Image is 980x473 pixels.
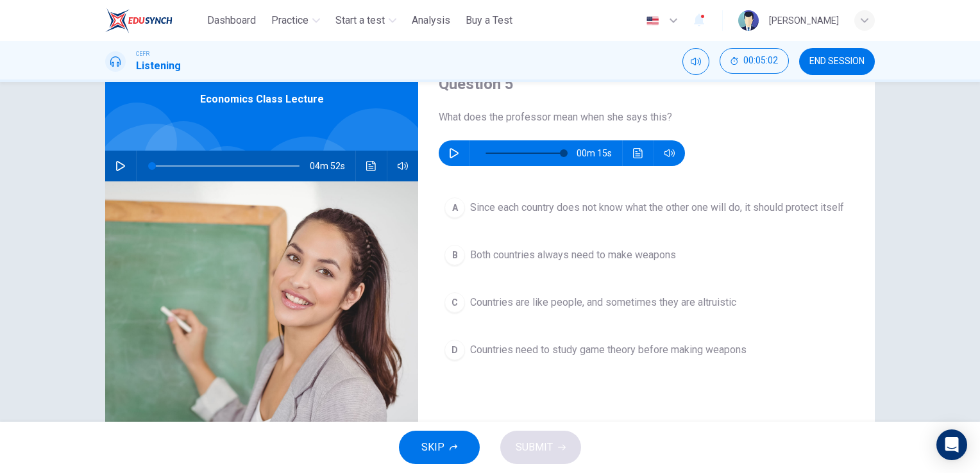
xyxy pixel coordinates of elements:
[720,48,789,74] button: 00:05:02
[136,49,149,58] span: CEFR
[470,247,676,263] span: Both countries always need to make weapons
[335,13,385,28] span: Start a test
[310,151,355,181] span: 04m 52s
[207,13,256,28] span: Dashboard
[799,48,875,75] button: END SESSION
[628,140,648,166] button: Click to see the audio transcription
[645,16,661,26] img: en
[470,200,844,215] span: Since each country does not know what the other one will do, it should protect itself
[200,92,324,107] span: Economics Class Lecture
[136,58,181,74] h1: Listening
[769,13,839,28] div: [PERSON_NAME]
[439,286,854,319] button: CCountries are like people, and sometimes they are altruistic
[738,10,759,31] img: Profile picture
[460,9,518,32] button: Buy a Test
[407,9,455,32] button: Analysis
[439,239,854,271] button: BBoth countries always need to make weapons
[439,74,854,94] h4: Question 5
[412,13,450,28] span: Analysis
[470,295,736,310] span: Countries are like people, and sometimes they are altruistic
[361,151,382,181] button: Click to see the audio transcription
[682,48,709,75] div: Mute
[470,342,747,358] span: Countries need to study game theory before making weapons
[399,431,480,464] button: SKIP
[439,192,854,224] button: ASince each country does not know what the other one will do, it should protect itself
[444,245,465,265] div: B
[105,8,173,33] img: ELTC logo
[202,9,261,32] button: Dashboard
[444,197,465,218] div: A
[439,110,854,125] span: What does the professor mean when she says this?
[330,9,401,32] button: Start a test
[743,56,778,66] span: 00:05:02
[444,340,465,360] div: D
[105,8,202,33] a: ELTC logo
[271,13,308,28] span: Practice
[421,438,444,456] span: SKIP
[266,9,325,32] button: Practice
[439,334,854,366] button: DCountries need to study game theory before making weapons
[444,292,465,313] div: C
[577,140,622,166] span: 00m 15s
[466,13,512,28] span: Buy a Test
[720,48,789,75] div: Hide
[936,429,967,460] div: Open Intercom Messenger
[809,56,865,67] span: END SESSION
